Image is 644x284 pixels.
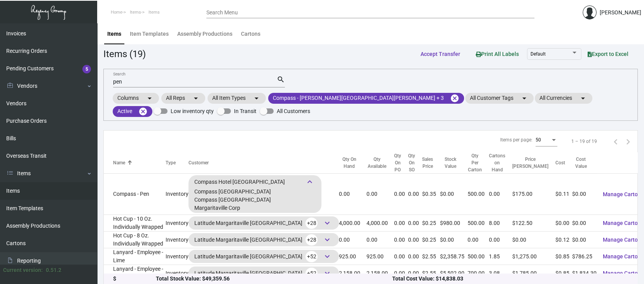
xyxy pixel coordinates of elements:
td: $0.85 [555,248,572,265]
td: Lanyard - Employee - Lime [104,248,166,265]
span: +52 [305,251,318,262]
div: Item Templates [130,30,169,38]
td: $2.55 [422,265,440,282]
mat-icon: arrow_drop_down [191,94,201,103]
td: $1,785.00 [512,265,555,282]
div: Margaritaville Corp [194,204,240,212]
td: Inventory [166,215,188,232]
td: 0.00 [408,215,422,232]
span: keyboard_arrow_down [323,218,332,228]
td: $0.11 [555,174,572,215]
span: Manage Cartons [603,237,644,243]
span: In Transit [234,106,257,116]
span: Default [531,51,546,57]
div: 1 – 19 of 19 [571,138,597,145]
div: 0.51.2 [46,266,61,274]
div: Name [113,159,125,166]
mat-chip: All Currencies [535,93,592,104]
td: $1,834.30 [572,265,597,282]
span: keyboard_arrow_down [323,268,332,278]
td: $0.00 [572,174,597,215]
div: Price [PERSON_NAME] [512,156,555,170]
td: 500.00 [468,215,489,232]
mat-select: Items per page: [536,138,557,143]
td: $0.00 [512,232,555,248]
span: Home [111,10,122,15]
td: $0.35 [422,174,440,215]
button: Previous page [609,135,622,148]
th: Customer [188,152,339,174]
mat-chip: All Customer Tags [465,93,534,104]
td: 0.00 [394,265,408,282]
div: Type [166,159,176,166]
img: admin@bootstrapmaster.com [583,5,597,19]
div: Cost [555,159,572,166]
td: $0.00 [440,232,468,248]
div: Qty Available [367,156,394,170]
td: 0.00 [489,174,512,215]
td: 0.00 [468,232,489,248]
div: Qty Per Carton [468,152,482,173]
td: 500.00 [468,248,489,265]
span: Manage Cartons [603,191,644,197]
span: Print All Labels [476,51,519,57]
span: Items [148,10,160,15]
div: Qty On Hand [339,156,360,170]
mat-icon: arrow_drop_down [520,94,529,103]
div: Qty On Hand [339,156,367,170]
td: Inventory [166,174,188,215]
div: Total Stock Value: $49,359.56 [156,275,392,283]
div: Latitude Margaritaville [GEOGRAPHIC_DATA] [194,251,333,262]
span: keyboard_arrow_down [323,252,332,261]
td: 0.00 [339,232,367,248]
mat-chip: All Item Types [208,93,266,104]
button: Print All Labels [469,47,525,61]
td: $0.00 [440,174,468,215]
span: keyboard_arrow_down [305,177,314,186]
div: Sales Price [422,156,433,170]
td: $980.00 [440,215,468,232]
mat-icon: arrow_drop_down [252,94,261,103]
td: 4,000.00 [339,215,367,232]
div: Latitude Margaritaville [GEOGRAPHIC_DATA] [194,267,333,279]
span: Accept Transfer [421,51,460,57]
div: Items [107,30,121,38]
span: Manage Cartons [603,270,644,276]
span: Low inventory qty [171,106,214,116]
span: +52 [305,268,318,279]
td: 0.00 [339,174,367,215]
div: Latitude Margaritaville [GEOGRAPHIC_DATA] [194,217,333,229]
span: Manage Cartons [603,220,644,226]
div: Type [166,159,188,166]
div: Cost Value [572,156,597,170]
div: Qty Per Carton [468,152,489,173]
div: Qty On SO [408,152,415,173]
td: $0.00 [572,232,597,248]
td: 2,158.00 [367,265,394,282]
div: Items per page: [500,136,532,143]
td: 925.00 [339,248,367,265]
td: Compass - Pen [104,174,166,215]
td: $0.12 [555,232,572,248]
span: keyboard_arrow_down [323,235,332,244]
div: Cartons on Hand [489,152,512,173]
div: Current version: [3,266,43,274]
td: 925.00 [367,248,394,265]
td: Inventory [166,265,188,282]
span: Export to Excel [588,51,628,57]
div: Price [PERSON_NAME] [512,156,548,170]
div: Total Cost Value: $14,838.03 [392,275,628,283]
td: 0.00 [394,248,408,265]
div: Assembly Productions [177,30,232,38]
td: 0.00 [394,215,408,232]
td: 0.00 [489,232,512,248]
td: 0.00 [367,174,394,215]
td: 0.00 [408,265,422,282]
mat-icon: cancel [450,94,459,103]
td: $0.85 [555,265,572,282]
div: Cost [555,159,565,166]
td: 1.85 [489,248,512,265]
td: Inventory [166,232,188,248]
div: $ [113,275,156,283]
td: Hot Cup - 10 Oz. Individually Wrapped [104,215,166,232]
